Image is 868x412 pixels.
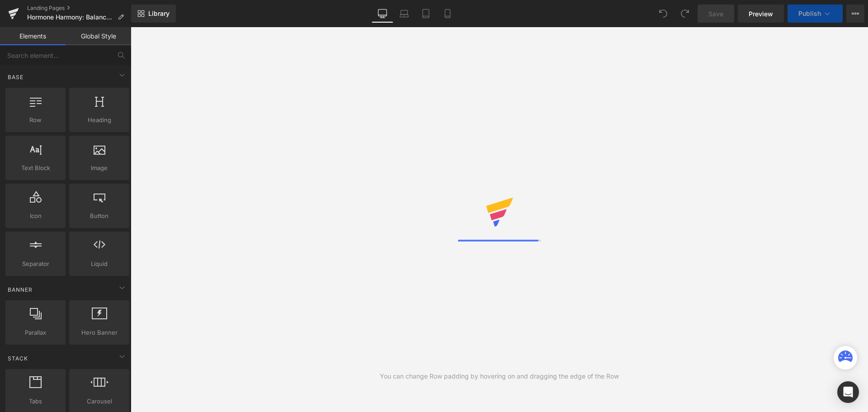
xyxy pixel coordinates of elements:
div: You can change Row padding by hovering on and dragging the edge of the Row [380,371,619,381]
span: Library [148,9,170,18]
span: Separator [8,259,63,269]
span: Preview [749,9,773,19]
a: Mobile [437,5,458,23]
a: New Library [131,5,176,23]
span: Liquid [72,259,127,269]
span: Hormone Harmony: Balance &amp; Vitality [27,14,114,21]
a: Landing Pages [27,5,131,12]
span: Save [708,9,723,19]
span: Carousel [72,397,127,406]
span: Tabs [8,397,63,406]
a: Preview [738,5,784,23]
span: Stack [7,354,29,363]
span: Base [7,73,24,81]
a: Laptop [393,5,415,23]
a: Global Style [66,27,131,45]
div: Open Intercom Messenger [837,381,859,403]
button: Redo [676,5,694,23]
a: Desktop [372,5,393,23]
span: Row [8,115,63,125]
span: Banner [7,285,33,294]
span: Button [72,211,127,221]
span: Heading [72,115,127,125]
button: Undo [654,5,672,23]
button: More [846,5,864,23]
button: Publish [788,5,843,23]
span: Icon [8,211,63,221]
span: Text Block [8,163,63,173]
span: Parallax [8,328,63,337]
span: Hero Banner [72,328,127,337]
span: Image [72,163,127,173]
a: Tablet [415,5,437,23]
span: Publish [798,10,821,17]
